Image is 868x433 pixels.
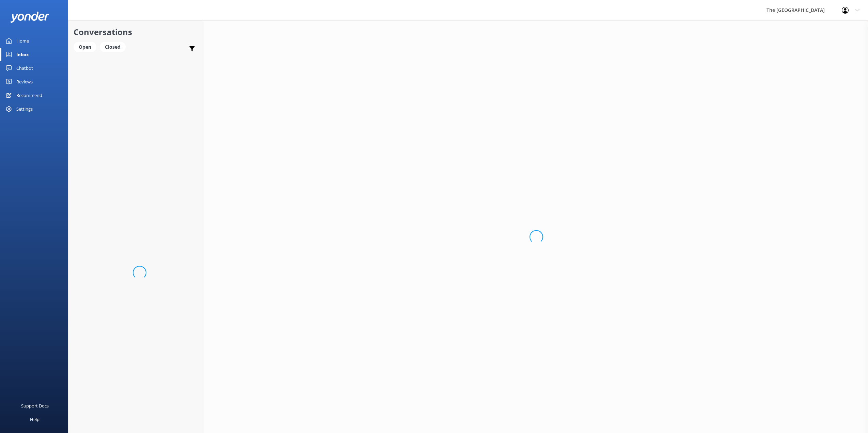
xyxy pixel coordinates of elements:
div: Home [16,34,29,48]
div: Reviews [16,75,33,89]
div: Support Docs [21,399,49,413]
div: Help [30,413,40,426]
div: Settings [16,102,33,116]
img: yonder-white-logo.png [10,12,49,23]
div: Chatbot [16,61,33,75]
div: Closed [100,42,126,52]
a: Open [74,43,100,50]
h2: Conversations [74,26,199,38]
div: Recommend [16,89,42,102]
div: Inbox [16,48,29,61]
a: Closed [100,43,129,50]
div: Open [74,42,96,52]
